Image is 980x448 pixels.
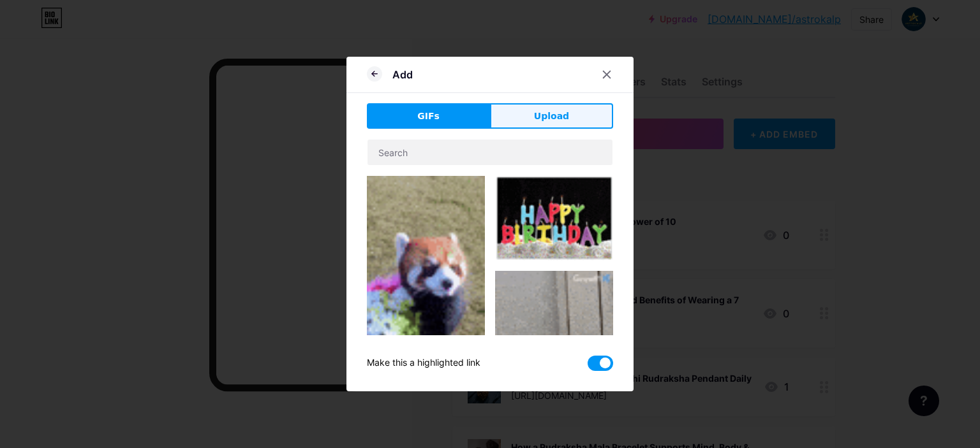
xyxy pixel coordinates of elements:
button: GIFs [367,103,490,129]
img: Gihpy [367,176,485,386]
span: Upload [534,110,569,123]
span: GIFs [417,110,440,123]
img: Gihpy [495,176,613,261]
div: Make this a highlighted link [367,356,480,371]
div: Add [392,67,413,82]
img: Gihpy [495,271,613,444]
input: Search [367,140,612,165]
button: Upload [490,103,613,129]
